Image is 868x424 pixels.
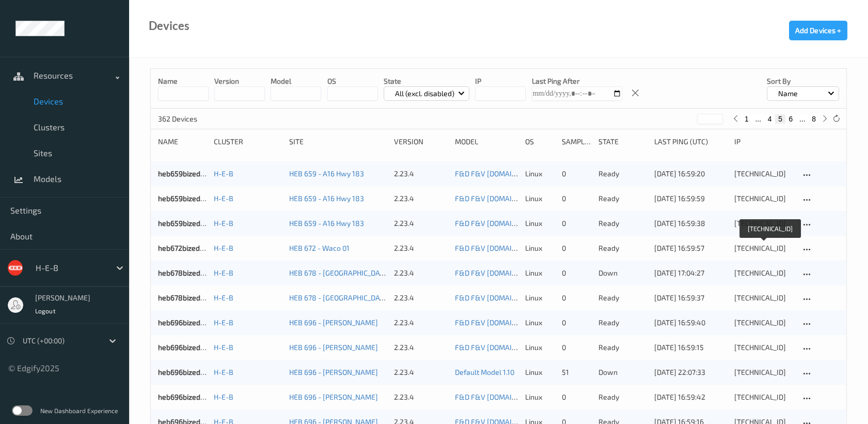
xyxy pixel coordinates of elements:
[562,169,591,179] div: 0
[289,293,390,302] a: HEB 678 - [GEOGRAPHIC_DATA]
[562,193,591,204] div: 0
[214,343,233,352] a: H-E-B
[562,268,591,278] div: 0
[289,318,378,327] a: HEB 696 - [PERSON_NAME]
[598,367,647,377] p: down
[654,218,727,229] div: [DATE] 16:59:38
[455,137,518,147] div: Model
[598,268,647,278] p: down
[289,169,364,178] a: HEB 659 - A16 Hwy 183
[525,293,555,303] p: linux
[734,218,793,229] div: [TECHNICAL_ID]
[214,293,233,302] a: H-E-B
[785,114,796,124] button: 6
[327,76,378,86] p: OS
[562,342,591,353] div: 0
[809,114,819,124] button: 8
[562,367,591,377] div: 51
[158,169,213,178] a: heb659bizedg23
[394,367,448,377] div: 2.23.4
[158,137,207,147] div: Name
[455,194,684,203] a: F&D F&V [DOMAIN_NAME] (Daily) [DATE] 16:30 [DATE] 16:30 Auto Save
[654,137,727,147] div: Last Ping (UTC)
[654,193,727,204] div: [DATE] 16:59:59
[525,137,555,147] div: OS
[455,318,684,327] a: F&D F&V [DOMAIN_NAME] (Daily) [DATE] 16:30 [DATE] 16:30 Auto Save
[598,193,647,204] p: ready
[598,342,647,353] p: ready
[525,367,555,377] p: linux
[289,137,387,147] div: Site
[775,114,785,124] button: 5
[654,293,727,303] div: [DATE] 16:59:37
[654,367,727,377] div: [DATE] 22:07:33
[525,193,555,204] p: linux
[562,243,591,253] div: 0
[271,76,321,86] p: model
[384,76,470,86] p: State
[394,169,448,179] div: 2.23.4
[598,293,647,303] p: ready
[158,114,235,124] p: 362 Devices
[214,169,233,178] a: H-E-B
[214,137,282,147] div: Cluster
[391,88,458,99] p: All (excl. disabled)
[455,219,684,228] a: F&D F&V [DOMAIN_NAME] (Daily) [DATE] 16:30 [DATE] 16:30 Auto Save
[598,392,647,402] p: ready
[455,244,684,252] a: F&D F&V [DOMAIN_NAME] (Daily) [DATE] 16:30 [DATE] 16:30 Auto Save
[767,76,839,86] p: Sort by
[734,137,793,147] div: ip
[765,114,775,124] button: 4
[289,194,364,203] a: HEB 659 - A16 Hwy 183
[654,342,727,353] div: [DATE] 16:59:15
[598,218,647,229] p: ready
[562,392,591,402] div: 0
[654,392,727,402] div: [DATE] 16:59:42
[158,194,213,203] a: heb659bizedg25
[455,368,514,376] a: Default Model 1.10
[158,293,213,302] a: heb678bizedg22
[562,137,591,147] div: Samples
[598,169,647,179] p: ready
[598,243,647,253] p: ready
[394,218,448,229] div: 2.23.4
[214,194,233,203] a: H-E-B
[289,368,378,376] a: HEB 696 - [PERSON_NAME]
[475,76,526,86] p: IP
[734,169,793,179] div: [TECHNICAL_ID]
[394,137,448,147] div: version
[525,243,555,253] p: linux
[214,318,233,327] a: H-E-B
[455,293,684,302] a: F&D F&V [DOMAIN_NAME] (Daily) [DATE] 16:30 [DATE] 16:30 Auto Save
[158,368,213,376] a: heb696bizedg22
[158,268,212,277] a: heb678bizedg21
[525,268,555,278] p: linux
[734,293,793,303] div: [TECHNICAL_ID]
[525,317,555,328] p: linux
[158,343,212,352] a: heb696bizedg21
[525,392,555,402] p: linux
[214,268,233,277] a: H-E-B
[394,193,448,204] div: 2.23.4
[654,268,727,278] div: [DATE] 17:04:27
[455,343,684,352] a: F&D F&V [DOMAIN_NAME] (Daily) [DATE] 16:30 [DATE] 16:30 Auto Save
[734,342,793,353] div: [TECHNICAL_ID]
[562,218,591,229] div: 0
[455,169,684,178] a: F&D F&V [DOMAIN_NAME] (Daily) [DATE] 16:30 [DATE] 16:30 Auto Save
[289,268,390,277] a: HEB 678 - [GEOGRAPHIC_DATA]
[598,137,647,147] div: State
[394,317,448,328] div: 2.23.4
[775,88,801,99] p: Name
[214,392,233,401] a: H-E-B
[598,317,647,328] p: ready
[532,76,622,86] p: Last Ping After
[789,21,847,40] button: Add Devices +
[289,392,378,401] a: HEB 696 - [PERSON_NAME]
[158,244,212,252] a: heb672bizedg56
[654,243,727,253] div: [DATE] 16:59:57
[455,268,684,277] a: F&D F&V [DOMAIN_NAME] (Daily) [DATE] 16:30 [DATE] 16:30 Auto Save
[734,243,793,253] div: [TECHNICAL_ID]
[525,169,555,179] p: linux
[734,317,793,328] div: [TECHNICAL_ID]
[158,392,213,401] a: heb696bizedg23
